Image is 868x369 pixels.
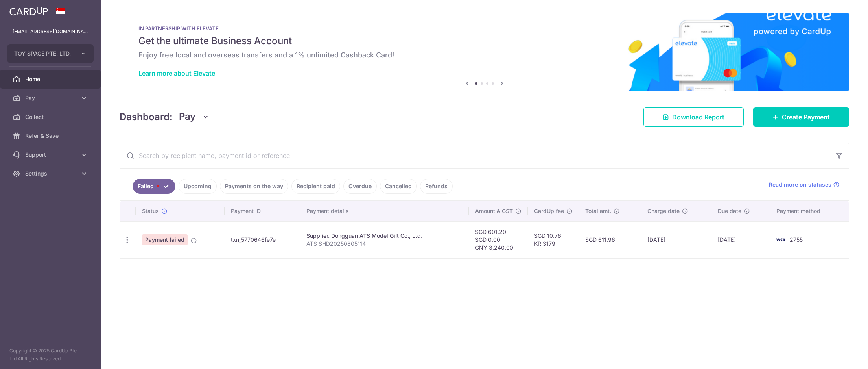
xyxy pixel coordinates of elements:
[790,236,803,243] span: 2755
[420,179,453,194] a: Refunds
[138,35,830,47] h5: Get the ultimate Business Account
[25,113,77,121] span: Collect
[641,221,711,258] td: [DATE]
[220,179,288,194] a: Payments on the way
[772,235,788,245] img: Bank Card
[120,110,173,124] h4: Dashboard:
[647,207,680,215] span: Charge date
[25,132,77,140] span: Refer & Save
[753,107,849,127] a: Create Payment
[643,107,744,127] a: Download Report
[120,13,849,91] img: Renovation banner
[585,207,611,215] span: Total amt.
[672,112,724,122] span: Download Report
[7,44,94,63] button: TOY SPACE PTE. LTD.
[138,69,215,77] a: Learn more about Elevate
[225,201,300,221] th: Payment ID
[343,179,377,194] a: Overdue
[25,151,77,159] span: Support
[579,221,641,258] td: SGD 611.96
[718,207,741,215] span: Due date
[225,221,300,258] td: txn_5770646fe7e
[138,25,830,32] p: IN PARTNERSHIP WITH ELEVATE
[142,207,159,215] span: Status
[380,179,417,194] a: Cancelled
[133,179,175,194] a: Failed
[769,181,831,189] span: Read more on statuses
[469,221,528,258] td: SGD 601.20 SGD 0.00 CNY 3,240.00
[179,109,195,124] span: Pay
[138,50,830,60] h6: Enjoy free local and overseas transfers and a 1% unlimited Cashback Card!
[291,179,340,194] a: Recipient paid
[475,207,513,215] span: Amount & GST
[770,201,849,221] th: Payment method
[14,50,72,57] span: TOY SPACE PTE. LTD.
[142,234,188,245] span: Payment failed
[25,94,77,102] span: Pay
[120,143,830,168] input: Search by recipient name, payment id or reference
[25,170,77,178] span: Settings
[782,112,830,122] span: Create Payment
[9,6,48,16] img: CardUp
[13,28,88,35] p: [EMAIL_ADDRESS][DOMAIN_NAME]
[528,221,579,258] td: SGD 10.76 KRIS179
[534,207,564,215] span: CardUp fee
[25,75,77,83] span: Home
[306,232,463,240] div: Supplier. Dongguan ATS Model Gift Co., Ltd.
[179,179,217,194] a: Upcoming
[769,181,839,189] a: Read more on statuses
[711,221,770,258] td: [DATE]
[306,240,463,248] p: ATS SHD20250805114
[179,109,209,124] button: Pay
[300,201,469,221] th: Payment details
